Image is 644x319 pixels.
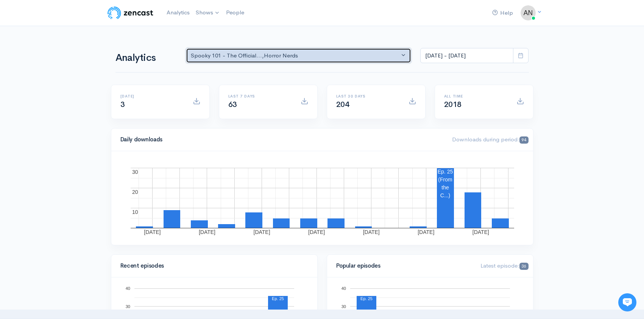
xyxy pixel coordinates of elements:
a: Analytics [164,5,193,21]
a: Help [489,5,516,21]
button: Spooky 101 - The Official..., Horror Nerds [186,48,412,63]
text: [DATE] [198,229,215,235]
span: 204 [336,100,349,109]
span: 2018 [444,100,462,109]
text: Ep. 25 [437,169,453,175]
span: 36 [519,263,528,270]
button: New conversation [12,100,140,115]
text: [DATE] [363,229,379,235]
text: C...) [440,192,450,198]
img: ZenCast Logo [106,5,154,20]
text: [DATE] [308,229,325,235]
text: Ep. 25 [360,296,373,301]
text: 30 [341,304,346,308]
h6: [DATE] [120,94,184,98]
text: 40 [125,286,130,291]
text: [DATE] [253,229,270,235]
span: 3 [120,100,125,109]
text: 10 [132,209,138,215]
span: 63 [228,100,237,109]
text: [DATE] [472,229,489,235]
text: [DATE] [418,229,434,235]
input: Search articles [22,142,135,157]
text: 30 [125,304,130,308]
h1: Analytics [115,53,177,63]
h6: All time [444,94,507,98]
a: Shows [193,5,223,21]
text: 40 [341,286,346,291]
span: New conversation [49,105,91,111]
a: People [223,5,247,21]
span: Downloads during period: [452,136,528,143]
h4: Recent episodes [120,263,304,269]
p: Find an answer quickly [10,130,141,139]
h6: Last 7 days [228,94,292,98]
h1: Hi 👋 [11,37,140,49]
h4: Daily downloads [120,136,443,143]
h2: Just let us know if you need anything and we'll be happy to help! 🙂 [11,50,140,87]
input: analytics date range selector [420,48,513,63]
text: 30 [132,169,138,175]
h4: Popular episodes [336,263,472,269]
text: 20 [132,189,138,195]
span: 94 [519,136,528,144]
text: [DATE] [144,229,161,235]
svg: A chart. [120,160,524,236]
h6: Last 30 days [336,94,399,98]
iframe: gist-messenger-bubble-iframe [618,293,636,311]
span: Latest episode: [480,262,528,269]
div: Spooky 101 - The Official... , Horror Nerds [191,51,400,60]
text: Ep. 25 [272,296,284,301]
img: ... [521,5,536,20]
